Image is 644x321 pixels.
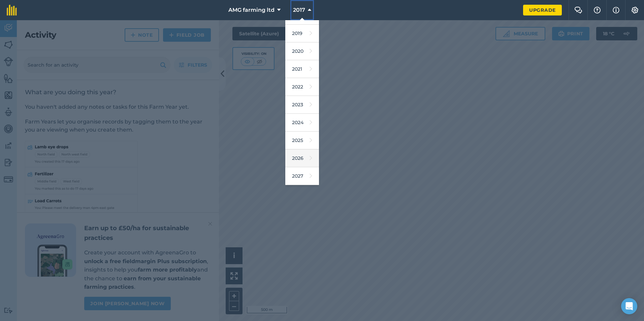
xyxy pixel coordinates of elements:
[593,7,601,13] img: A question mark icon
[523,5,562,15] a: Upgrade
[7,5,17,15] img: fieldmargin Logo
[285,167,319,185] a: 2027
[613,6,619,14] img: svg+xml;base64,PHN2ZyB4bWxucz0iaHR0cDovL3d3dy53My5vcmcvMjAwMC9zdmciIHdpZHRoPSIxNyIgaGVpZ2h0PSIxNy...
[285,60,319,78] a: 2021
[285,114,319,132] a: 2024
[574,7,582,13] img: Two speech bubbles overlapping with the left bubble in the forefront
[285,96,319,114] a: 2023
[631,7,639,13] img: A cog icon
[285,25,319,42] a: 2019
[285,132,319,149] a: 2025
[285,78,319,96] a: 2022
[293,6,305,14] span: 2017
[621,298,637,314] div: Open Intercom Messenger
[285,149,319,167] a: 2026
[228,6,275,14] span: AMG farming ltd
[285,42,319,60] a: 2020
